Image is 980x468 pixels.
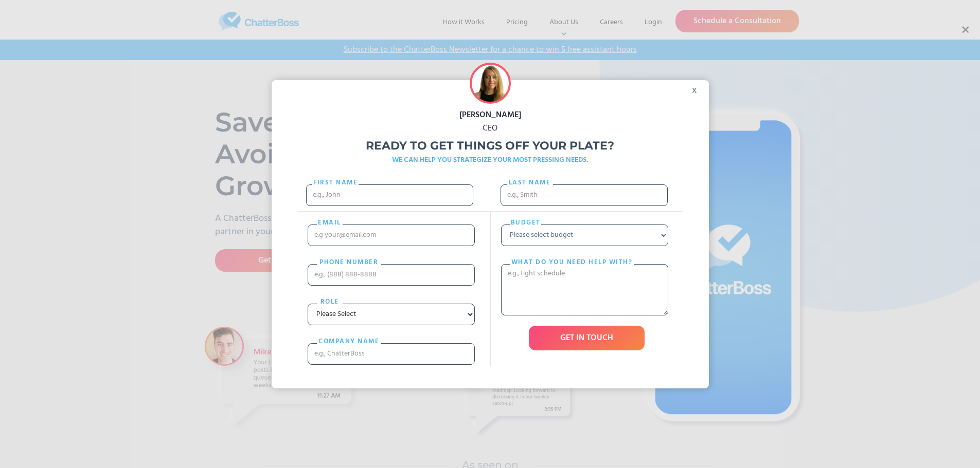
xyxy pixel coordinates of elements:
[312,178,359,188] label: First Name
[392,154,588,166] strong: WE CAN HELP YOU STRATEGIZE YOUR MOST PRESSING NEEDS.
[297,172,683,375] form: Freebie Popup Form 2021
[507,178,553,188] label: Last name
[317,297,343,307] label: Role
[306,184,473,206] input: e.g., John
[308,343,475,365] input: e.g., ChatterBoss
[510,257,634,268] label: What do you need help with?
[272,108,709,122] div: [PERSON_NAME]
[501,184,668,206] input: e.g., Smith
[308,264,475,286] input: e.g., (888) 888-8888
[529,326,645,350] input: GET IN TOUCH
[317,336,381,347] label: cOMPANY NAME
[366,139,614,153] strong: Ready to get things off your plate?
[308,224,475,246] input: e.g your@email.com
[317,257,381,268] label: PHONE nUMBER
[686,80,709,96] div: x
[272,122,709,135] div: CEO
[317,218,343,228] label: email
[510,218,541,228] label: Budget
